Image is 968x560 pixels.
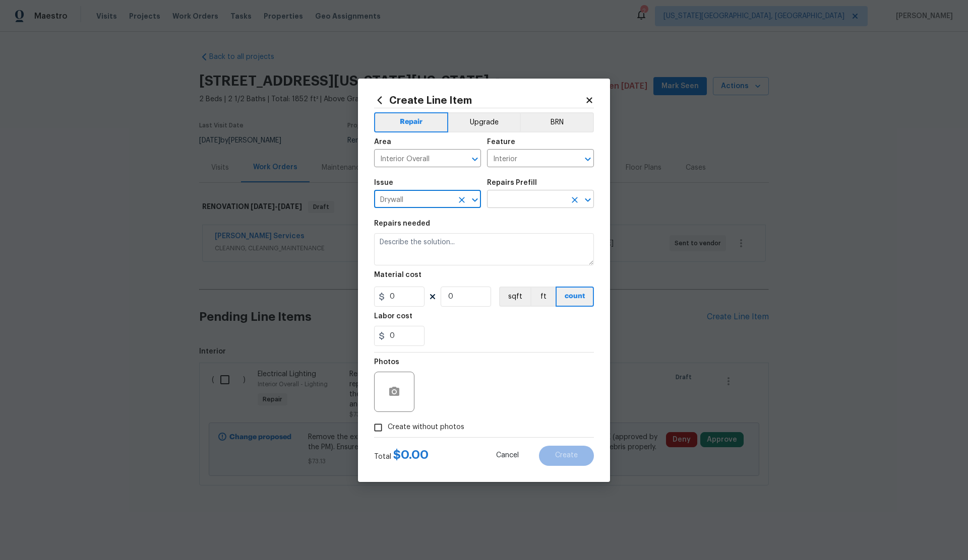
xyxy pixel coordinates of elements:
h5: Feature [487,138,515,146]
h5: Repairs needed [374,220,430,227]
span: Cancel [496,452,519,459]
span: Create [555,452,578,459]
button: Cancel [480,446,535,466]
button: sqft [499,287,530,307]
h2: Create Line Item [374,95,585,106]
button: Clear [455,193,469,207]
button: Open [468,152,482,166]
button: Clear [568,193,582,207]
span: $ 0.00 [393,449,429,461]
span: Create without photos [388,422,464,433]
h5: Repairs Prefill [487,179,537,186]
h5: Photos [374,359,399,366]
button: Open [581,152,595,166]
button: Open [468,193,482,207]
button: BRN [520,112,594,132]
h5: Issue [374,179,393,186]
button: count [556,287,594,307]
button: Upgrade [448,112,520,132]
h5: Area [374,138,391,146]
h5: Material cost [374,271,421,278]
button: ft [530,287,556,307]
button: Open [581,193,595,207]
button: Create [539,446,594,466]
div: Total [374,450,429,462]
h5: Labor cost [374,313,412,320]
button: Repair [374,112,448,132]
